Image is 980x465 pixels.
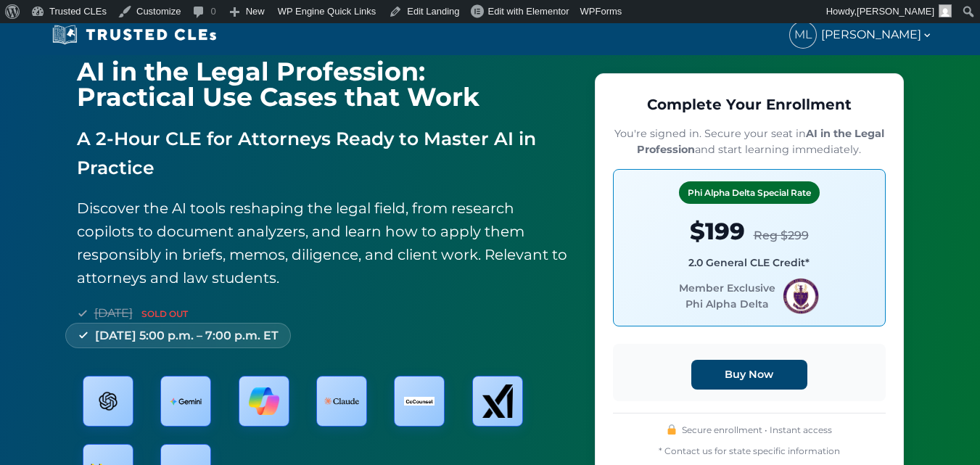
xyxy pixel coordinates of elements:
[625,255,873,271] div: 2.0 General CLE Credit*
[249,386,279,416] img: Copilot Logo
[77,59,573,110] h1: AI in the Legal Profession: Practical Use Cases that Work
[613,126,886,157] p: You're signed in. Secure your seat in and start learning immediately.
[77,197,573,289] p: Discover the AI tools reshaping the legal field, from research copilots to document analyzers, an...
[790,22,816,48] span: ML
[394,376,445,427] div: CoCounsel
[65,323,291,349] div: [DATE] 5:00 p.m. – 7:00 p.m. ET
[783,278,819,314] img: PADlogo-1.png
[83,376,133,427] div: ChatGPT
[77,124,573,182] p: A 2-Hour CLE for Attorneys Ready to Master AI in Practice
[625,278,873,314] span: Member Exclusive Phi Alpha Delta
[691,360,807,390] button: Buy Now
[857,6,934,17] span: [PERSON_NAME]
[481,384,514,418] img: xAI Logo
[404,386,435,416] img: CoCounsel Logo
[613,91,886,118] h3: Complete Your Enrollment
[94,306,133,320] span: [DATE]
[170,385,202,417] img: Gemini Logo
[90,383,126,419] img: ChatGPT Logo
[821,25,933,44] span: [PERSON_NAME]
[667,424,677,435] img: 🔒
[239,376,289,427] div: Copilot
[160,376,211,427] div: Gemini
[682,423,832,437] span: Secure enrollment • Instant access
[690,213,745,250] span: $199
[754,226,809,245] span: Reg $299
[613,444,886,458] div: * Contact us for state specific information
[316,376,367,427] div: Claude
[141,308,188,319] span: SOLD OUT
[48,24,221,46] img: Trusted CLEs
[472,376,523,427] div: xAI
[679,181,820,204] div: Phi Alpha Delta Special Rate
[637,127,884,156] strong: AI in the Legal Profession
[488,6,569,17] span: Edit with Elementor
[95,326,279,345] span: [DATE] 5:00 p.m. – 7:00 p.m. ET
[324,384,359,419] img: Claude Logo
